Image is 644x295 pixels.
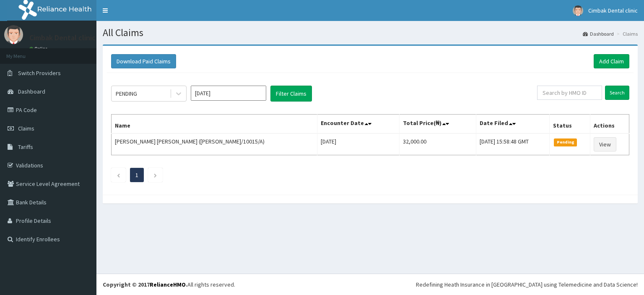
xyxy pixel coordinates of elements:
[103,281,187,288] strong: Copyright © 2017 .
[96,274,644,295] footer: All rights reserved.
[117,171,120,179] a: Previous page
[4,25,23,44] img: User Image
[573,5,583,16] img: User Image
[18,88,45,95] span: Dashboard
[476,115,550,134] th: Date Filed
[594,137,616,151] a: View
[605,86,629,100] input: Search
[135,171,138,179] a: Page 1 is your current page
[150,281,186,288] a: RelianceHMO
[29,34,96,42] p: Cimbak Dental clinic
[29,46,49,52] a: Online
[18,143,33,151] span: Tariffs
[317,115,400,134] th: Encounter Date
[550,115,590,134] th: Status
[103,27,638,38] h1: All Claims
[317,133,400,155] td: [DATE]
[400,115,476,134] th: Total Price(₦)
[476,133,550,155] td: [DATE] 15:58:48 GMT
[112,115,317,134] th: Name
[615,30,638,37] li: Claims
[270,86,312,102] button: Filter Claims
[554,138,577,146] span: Pending
[116,89,137,98] div: PENDING
[18,125,34,132] span: Claims
[416,280,638,289] div: Redefining Heath Insurance in [GEOGRAPHIC_DATA] using Telemedicine and Data Science!
[583,30,614,37] a: Dashboard
[400,133,476,155] td: 32,000.00
[537,86,602,100] input: Search by HMO ID
[594,54,629,68] a: Add Claim
[112,133,317,155] td: [PERSON_NAME] [PERSON_NAME] ([PERSON_NAME]/10015/A)
[191,86,266,101] input: Select Month and Year
[588,7,638,14] span: Cimbak Dental clinic
[18,69,61,77] span: Switch Providers
[590,115,629,134] th: Actions
[111,54,176,68] button: Download Paid Claims
[153,171,157,179] a: Next page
